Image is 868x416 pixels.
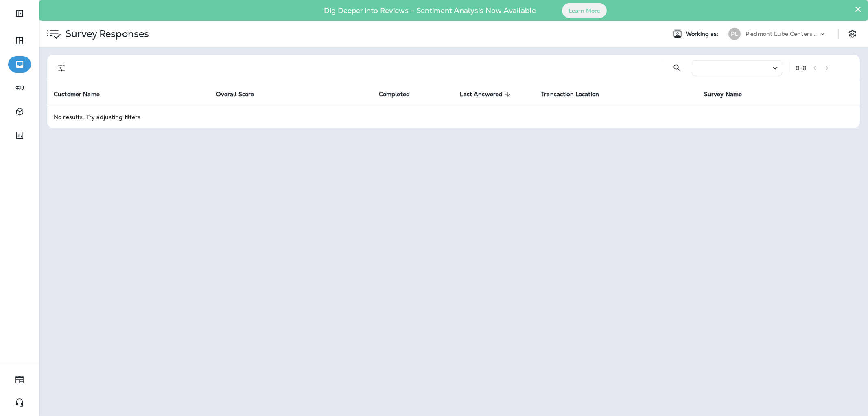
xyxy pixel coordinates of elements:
p: Survey Responses [62,28,149,40]
div: 0 - 0 [796,65,807,71]
span: Survey Name [704,91,742,98]
button: Settings [845,26,860,41]
span: Overall Score [216,90,265,98]
span: Last Answered [460,90,513,98]
p: Dig Deeper into Reviews - Sentiment Analysis Now Available [300,9,560,12]
div: PL [728,28,741,40]
span: Customer Name [54,90,110,98]
span: Survey Name [704,90,753,98]
button: Learn More [562,3,607,18]
td: No results. Try adjusting filters [47,106,860,128]
span: Transaction Location [541,90,610,98]
span: Customer Name [54,91,100,98]
p: Piedmont Lube Centers LLC [746,31,819,37]
button: Filters [54,60,70,76]
span: Last Answered [460,91,503,98]
span: Overall Score [216,91,254,98]
span: Working as: [686,31,720,37]
span: Completed [379,91,410,98]
span: Transaction Location [541,91,599,98]
span: Completed [379,90,420,98]
button: Search Survey Responses [669,60,685,76]
button: Close [854,2,862,15]
button: Expand Sidebar [8,5,31,22]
